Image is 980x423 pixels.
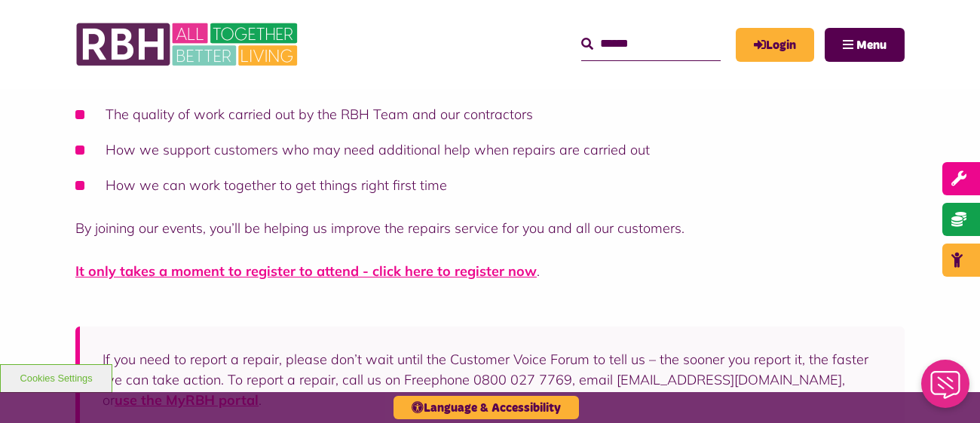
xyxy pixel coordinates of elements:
img: RBH [75,15,302,74]
a: It only takes a moment to register to attend - click here to register now - open in a new tab [75,262,537,280]
iframe: Netcall Web Assistant for live chat [912,355,980,423]
input: Search [581,28,721,60]
p: . [75,261,905,281]
span: Menu [856,39,887,51]
p: If you need to report a repair, please don’t wait until the Customer Voice Forum to tell us – the... [103,349,882,410]
li: How we support customers who may need additional help when repairs are carried out [75,139,905,160]
button: Navigation [825,28,905,62]
li: How we can work together to get things right first time [75,175,905,195]
button: search [581,35,593,54]
button: Language & Accessibility [394,396,579,419]
p: By joining our events, you’ll be helping us improve the repairs service for you and all our custo... [75,218,905,238]
a: use the MyRBH portal - open in a new tab [115,391,259,409]
li: The quality of work carried out by the RBH Team and our contractors [75,104,905,124]
a: MyRBH [736,28,814,62]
